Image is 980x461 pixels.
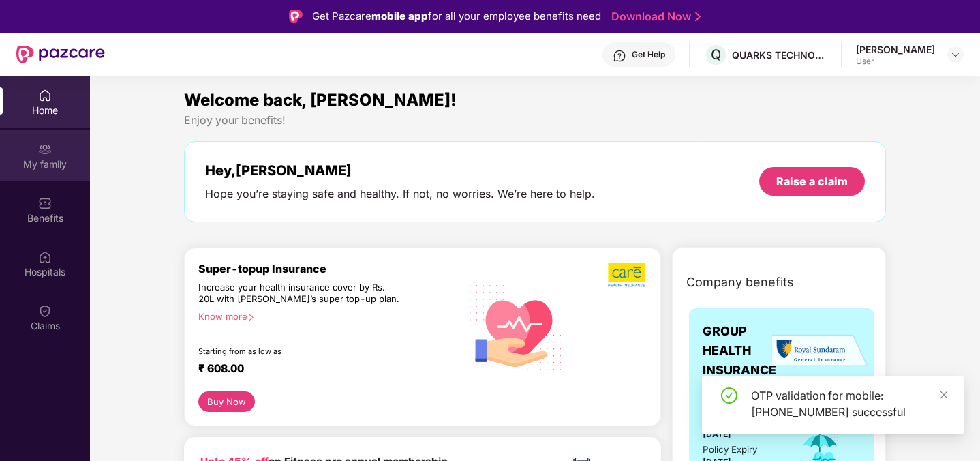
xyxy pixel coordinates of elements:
[632,49,665,60] div: Get Help
[38,304,52,318] img: svg+xml;base64,PHN2ZyBpZD0iQ2xhaW0iIHhtbG5zPSJodHRwOi8vd3d3LnczLm9yZy8yMDAwL3N2ZyIgd2lkdGg9IjIwIi...
[16,46,105,63] img: New Pazcare Logo
[198,346,402,356] div: Starting from as low as
[38,196,52,210] img: svg+xml;base64,PHN2ZyBpZD0iQmVuZWZpdHMiIHhtbG5zPSJodHRwOi8vd3d3LnczLm9yZy8yMDAwL3N2ZyIgd2lkdGg9Ij...
[38,250,52,264] img: svg+xml;base64,PHN2ZyBpZD0iSG9zcGl0YWxzIiB4bWxucz0iaHR0cDovL3d3dy53My5vcmcvMjAwMC9zdmciIHdpZHRoPS...
[289,10,303,23] img: Logo
[38,143,52,156] img: svg+xml;base64,PHN2ZyB3aWR0aD0iMjAiIGhlaWdodD0iMjAiIHZpZXdCb3g9IjAgMCAyMCAyMCIgZmlsbD0ibm9uZSIgeG...
[184,113,887,128] div: Enjoy your benefits!
[751,387,947,420] div: OTP validation for mobile: [PHONE_NUMBER] successful
[198,262,460,276] div: Super-topup Insurance
[721,387,737,404] span: check-circle
[184,90,457,110] span: Welcome back, [PERSON_NAME]!
[950,49,961,60] img: svg+xml;base64,PHN2ZyBpZD0iRHJvcGRvd24tMzJ4MzIiIHhtbG5zPSJodHRwOi8vd3d3LnczLm9yZy8yMDAwL3N2ZyIgd2...
[695,10,701,24] img: Stroke
[198,282,401,306] div: Increase your health insurance cover by Rs. 20L with [PERSON_NAME]’s super top-up plan.
[371,10,428,23] strong: mobile app
[460,269,572,383] img: svg+xml;base64,PHN2ZyB4bWxucz0iaHR0cDovL3d3dy53My5vcmcvMjAwMC9zdmciIHhtbG5zOnhsaW5rPSJodHRwOi8vd3...
[939,390,949,400] span: close
[703,322,780,380] span: GROUP HEALTH INSURANCE
[776,174,848,189] div: Raise a claim
[732,48,827,61] div: QUARKS TECHNOSOFT
[856,43,935,56] div: [PERSON_NAME]
[205,187,595,201] div: Hope you’re staying safe and healthy. If not, no worries. We’re here to help.
[611,10,696,24] a: Download Now
[711,46,721,63] span: Q
[198,391,255,412] button: Buy Now
[608,262,647,288] img: b5dec4f62d2307b9de63beb79f102df3.png
[613,49,626,63] img: svg+xml;base64,PHN2ZyBpZD0iSGVscC0zMngzMiIgeG1sbnM9Imh0dHA6Ly93d3cudzMub3JnLzIwMDAvc3ZnIiB3aWR0aD...
[312,8,601,25] div: Get Pazcare for all your employee benefits need
[703,443,757,457] div: Policy Expiry
[247,314,255,321] span: right
[856,56,935,67] div: User
[198,311,452,321] div: Know more
[205,162,595,179] div: Hey, [PERSON_NAME]
[686,273,794,292] span: Company benefits
[38,89,52,102] img: svg+xml;base64,PHN2ZyBpZD0iSG9tZSIgeG1sbnM9Imh0dHA6Ly93d3cudzMub3JnLzIwMDAvc3ZnIiB3aWR0aD0iMjAiIG...
[198,361,446,378] div: ₹ 608.00
[772,334,868,368] img: insurerLogo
